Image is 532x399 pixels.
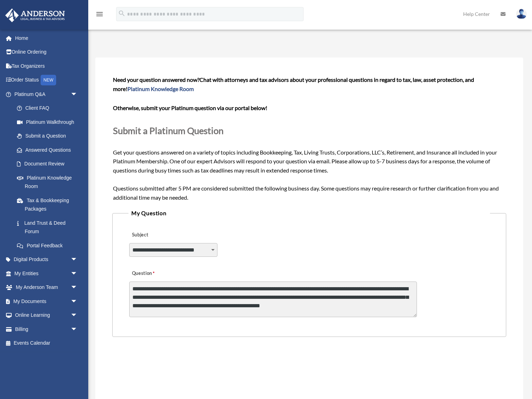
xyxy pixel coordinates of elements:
a: Tax & Bookkeeping Packages [10,193,88,216]
span: Chat with attorneys and tax advisors about your professional questions in regard to tax, law, ass... [113,76,474,92]
span: arrow_drop_down [71,294,85,309]
span: arrow_drop_down [71,322,85,337]
a: Billingarrow_drop_down [5,322,88,336]
a: Platinum Walkthrough [10,115,88,129]
a: Submit a Question [10,129,85,143]
label: Subject [129,230,196,240]
a: Land Trust & Deed Forum [10,216,88,238]
img: User Pic [516,9,527,19]
a: Document Review [10,157,88,171]
span: Need your question answered now? [113,76,199,83]
i: search [118,10,126,17]
i: menu [95,10,104,18]
a: menu [95,12,104,18]
a: Home [5,31,88,45]
span: arrow_drop_down [71,308,85,323]
img: Anderson Advisors Platinum Portal [3,8,67,22]
a: Online Learningarrow_drop_down [5,308,88,322]
span: Get your questions answered on a variety of topics including Bookkeeping, Tax, Living Trusts, Cor... [113,76,505,201]
span: arrow_drop_down [71,253,85,267]
b: Otherwise, submit your Platinum question via our portal below! [113,104,267,111]
a: Portal Feedback [10,238,88,253]
a: Client FAQ [10,101,88,115]
span: arrow_drop_down [71,87,85,102]
a: My Documentsarrow_drop_down [5,294,88,308]
a: Events Calendar [5,336,88,350]
span: Submit a Platinum Question [113,125,223,136]
a: Online Ordering [5,45,88,59]
a: Platinum Q&Aarrow_drop_down [5,87,88,101]
span: arrow_drop_down [71,266,85,281]
a: Order StatusNEW [5,73,88,87]
a: Answered Questions [10,143,88,157]
a: Tax Organizers [5,59,88,73]
span: arrow_drop_down [71,280,85,295]
label: Question [129,268,184,278]
a: Platinum Knowledge Room [127,85,194,92]
a: Digital Productsarrow_drop_down [5,253,88,267]
legend: My Question [128,208,490,218]
a: Platinum Knowledge Room [10,171,88,193]
iframe: reCAPTCHA [114,359,222,386]
div: NEW [41,75,56,85]
a: My Anderson Teamarrow_drop_down [5,280,88,295]
a: My Entitiesarrow_drop_down [5,266,88,280]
